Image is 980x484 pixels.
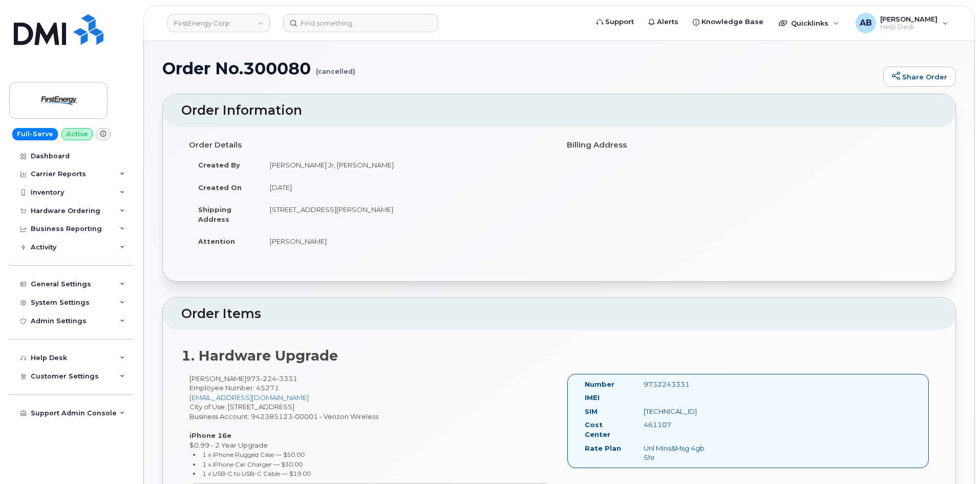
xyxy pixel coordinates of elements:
[202,460,303,468] small: 1 x iPhone Car Charger — $30.00
[198,183,242,192] strong: Created On
[246,374,297,383] span: 973
[276,374,297,383] span: 3331
[261,230,551,252] td: [PERSON_NAME]
[636,407,718,416] div: [TECHNICAL_ID]
[316,59,355,75] small: (cancelled)
[636,380,718,389] div: 9732243331
[202,470,311,477] small: 1 x USB-C to USB-C Cable — $19.00
[883,67,956,87] a: Share Order
[189,431,231,439] strong: iPhone 16e
[567,141,929,150] h4: Billing Address
[198,237,235,245] strong: Attention
[261,154,551,176] td: [PERSON_NAME] Jr, [PERSON_NAME]
[585,407,598,416] label: SIM
[181,347,338,364] strong: 1. Hardware Upgrade
[261,176,551,199] td: [DATE]
[162,59,878,77] h1: Order No.300080
[261,198,551,230] td: [STREET_ADDRESS][PERSON_NAME]
[585,420,628,439] label: Cost Center
[636,420,718,430] div: 461107
[181,307,937,321] h2: Order Items
[198,161,240,169] strong: Created By
[189,141,551,150] h4: Order Details
[585,444,621,453] label: Rate Plan
[636,444,718,462] div: Unl Mins&Msg 4gb Shr
[181,103,937,118] h2: Order Information
[585,393,600,403] label: IMEI
[585,380,614,389] label: Number
[260,374,276,383] span: 224
[189,384,279,392] span: Employee Number: 45271
[202,451,305,458] small: 1 x iPhone Rugged Case — $50.00
[189,393,309,402] a: [EMAIL_ADDRESS][DOMAIN_NAME]
[198,205,231,223] strong: Shipping Address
